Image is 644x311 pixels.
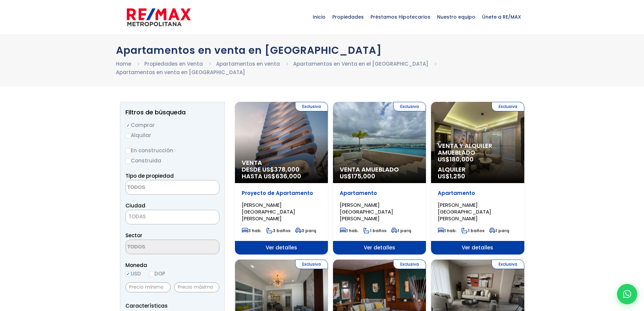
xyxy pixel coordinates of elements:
span: Alquiler [438,166,517,173]
span: US$ [438,155,474,163]
span: TODAS [126,212,219,221]
span: 1 hab. [340,228,359,234]
span: US$ [438,172,465,180]
a: Exclusiva Venta Amueblado US$175,000 Apartamento [PERSON_NAME][GEOGRAPHIC_DATA][PERSON_NAME] 1 ha... [333,102,426,254]
span: Nuestro equipo [434,7,479,27]
span: Ciudad [125,202,145,209]
span: 1 baños [363,228,386,234]
label: Comprar [125,121,219,129]
span: Venta [242,159,321,166]
a: Propiedades en Venta [144,60,203,67]
span: Préstamos Hipotecarios [367,7,434,27]
input: Construida [125,158,131,164]
span: [PERSON_NAME][GEOGRAPHIC_DATA][PERSON_NAME] [242,201,295,222]
span: 1 hab. [438,228,457,234]
span: 3 hab. [242,228,262,234]
span: Exclusiva [492,260,524,269]
input: Precio máximo [174,282,219,292]
span: Venta y alquiler amueblado [438,142,517,156]
p: Proyecto de Apartamento [242,190,321,197]
span: Moneda [125,261,219,269]
span: Exclusiva [295,260,328,269]
textarea: Search [126,180,191,195]
span: 175,000 [352,172,375,180]
span: Ver detalles [333,241,426,254]
label: Alquilar [125,131,219,139]
p: Apartamento [340,190,419,197]
span: Exclusiva [393,102,426,111]
a: Apartamentos en venta [216,60,280,67]
img: remax-metropolitana-logo [127,7,191,27]
a: Apartamentos en Venta en el [GEOGRAPHIC_DATA] [293,60,428,67]
span: TODAS [128,213,146,220]
span: DESDE US$ [242,166,321,180]
a: Exclusiva Venta y alquiler amueblado US$180,000 Alquiler US$1,250 Apartamento [PERSON_NAME][GEOGR... [431,102,524,254]
span: 180,000 [450,155,474,163]
span: [PERSON_NAME][GEOGRAPHIC_DATA][PERSON_NAME] [340,201,393,222]
span: HASTA US$ [242,173,321,180]
span: Propiedades [329,7,367,27]
a: Exclusiva Venta DESDE US$378,000 HASTA US$636,000 Proyecto de Apartamento [PERSON_NAME][GEOGRAPHI... [235,102,328,254]
span: 3 parq. [295,228,317,234]
span: [PERSON_NAME][GEOGRAPHIC_DATA][PERSON_NAME] [438,201,491,222]
span: Exclusiva [393,260,426,269]
span: Sector [125,232,142,239]
span: 3 baños [266,228,290,234]
span: Ver detalles [431,241,524,254]
span: 1 baños [461,228,484,234]
input: Precio mínimo [125,282,171,292]
span: Inicio [309,7,329,27]
label: En construcción [125,146,219,155]
span: 1 parq. [489,228,510,234]
input: DOP [149,271,154,277]
textarea: Search [126,240,191,254]
p: Características [125,302,219,310]
span: 1,250 [450,172,465,180]
span: Exclusiva [295,102,328,111]
label: DOP [149,269,165,278]
span: Venta Amueblado [340,166,419,173]
label: Construida [125,156,219,165]
span: Ver detalles [235,241,328,254]
li: Apartamentos en venta en [GEOGRAPHIC_DATA] [116,68,245,76]
input: Comprar [125,123,131,128]
span: 1 parq. [391,228,412,234]
input: Alquilar [125,133,131,138]
input: USD [125,271,131,277]
a: Home [116,60,131,67]
span: Tipo de propiedad [125,172,174,179]
span: Exclusiva [492,102,524,111]
label: USD [125,269,141,278]
input: En construcción [125,148,131,154]
h2: Filtros de búsqueda [125,109,219,116]
span: Únete a RE/MAX [479,7,524,27]
h1: Apartamentos en venta en [GEOGRAPHIC_DATA] [116,44,528,56]
span: 378,000 [274,165,300,174]
p: Apartamento [438,190,517,197]
span: 636,000 [276,172,301,180]
span: US$ [340,172,375,180]
span: TODAS [125,210,219,224]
